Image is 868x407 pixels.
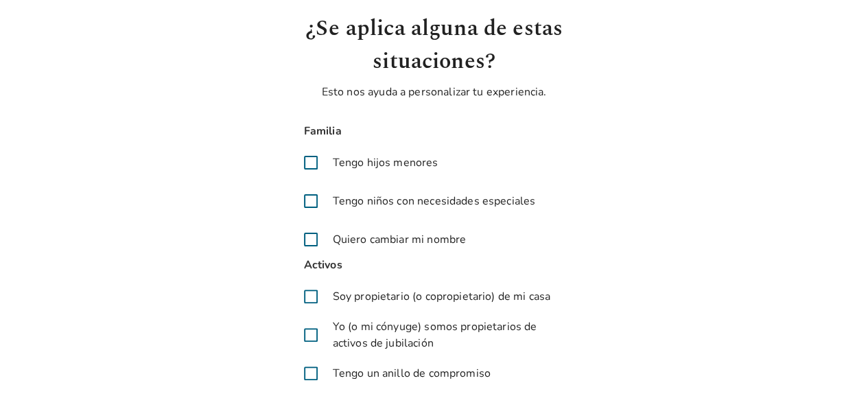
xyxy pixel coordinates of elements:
font: Tengo hijos menores [333,155,438,170]
font: Yo (o mi cónyuge) somos propietarios de activos de jubilación [333,319,537,351]
font: Tengo niños con necesidades especiales [333,194,536,209]
iframe: Widget de chat [799,341,868,407]
font: Soy propietario (o copropietario) de mi casa [333,289,551,304]
font: Quiero cambiar mi nombre [333,232,467,247]
font: Tengo un anillo de compromiso [333,366,491,381]
font: ¿Se aplica alguna de estas situaciones? [305,12,563,78]
font: Activos [304,257,342,272]
font: Familia [304,124,342,139]
font: Esto nos ayuda a personalizar tu experiencia. [322,84,547,100]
